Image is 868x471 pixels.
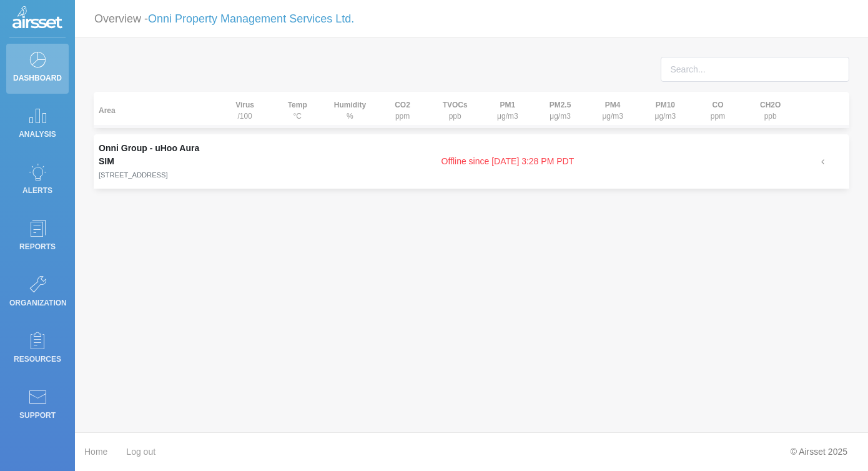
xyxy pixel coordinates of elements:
a: Home [84,439,107,465]
a: Analysis [6,100,69,150]
th: ppm [691,92,744,128]
th: ppm [376,92,428,128]
p: Resources [9,350,66,369]
a: Resources [6,325,69,375]
strong: CO2 [395,101,410,109]
th: ppb [429,92,481,128]
a: Organization [6,269,69,319]
strong: CO [712,101,723,109]
input: Search... [661,57,850,82]
p: Alerts [9,181,66,200]
strong: Temp [288,101,307,109]
strong: Humidity [334,101,366,109]
div: © Airsset 2025 [781,439,857,464]
td: Offline since [DATE] 3:28 PM PDT [219,134,797,189]
strong: Area [99,106,116,115]
small: [STREET_ADDRESS] [99,171,168,179]
p: Overview - [94,7,354,31]
th: °C [271,92,323,128]
a: Alerts [6,156,69,206]
th: μg/m3 [639,92,691,128]
th: ppb [744,92,797,128]
p: Reports [9,237,66,256]
p: Analysis [9,125,66,144]
th: μg/m3 [481,92,534,128]
strong: TVOCs [443,101,468,109]
strong: Virus [235,101,254,109]
img: Logo [12,6,62,31]
a: Reports [6,212,69,262]
p: Organization [9,294,66,312]
a: Log out [126,439,155,465]
p: Dashboard [9,69,66,87]
a: Onni Property Management Services Ltd. [148,12,354,25]
th: μg/m3 [586,92,639,128]
strong: PM10 [656,101,675,109]
a: Dashboard [6,44,69,94]
th: μg/m3 [534,92,586,128]
strong: PM4 [605,101,621,109]
a: Support [6,381,69,431]
strong: CH2O [760,101,781,109]
th: /100 [219,92,271,128]
th: % [323,92,376,128]
td: Onni Group - uHoo Aura SIM[STREET_ADDRESS] [94,134,219,189]
p: Support [9,406,66,425]
strong: PM1 [500,101,516,109]
strong: PM2.5 [550,101,571,109]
